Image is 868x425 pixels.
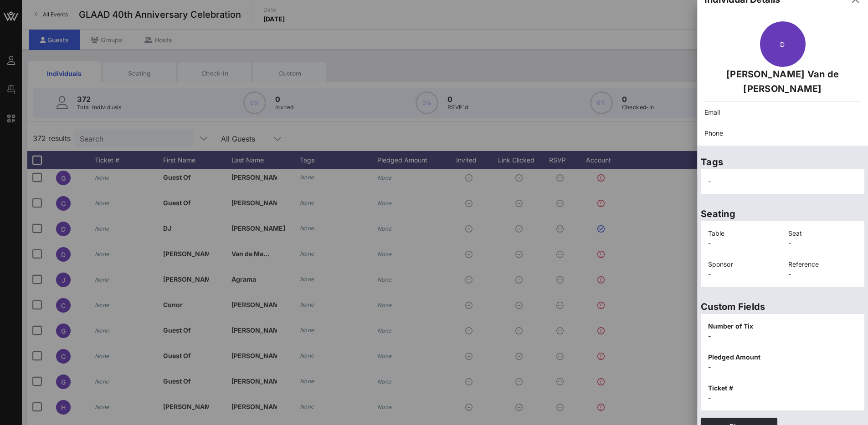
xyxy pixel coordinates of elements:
[708,393,857,403] p: -
[780,40,785,48] span: D
[701,207,864,221] p: Seating
[708,238,777,248] p: -
[708,383,857,393] p: Ticket #
[708,177,711,185] span: -
[708,259,777,269] p: Sponsor
[704,67,861,96] p: [PERSON_NAME] Van de [PERSON_NAME]
[701,155,864,169] p: Tags
[708,331,857,341] p: -
[788,269,858,279] p: -
[704,128,861,138] p: Phone
[704,107,861,117] p: Email
[788,259,858,269] p: Reference
[708,362,857,372] p: -
[708,352,857,362] p: Pledged Amount
[708,321,857,331] p: Number of Tix
[708,228,777,238] p: Table
[708,269,777,279] p: -
[788,238,858,248] p: -
[788,228,858,238] p: Seat
[701,299,864,314] p: Custom Fields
